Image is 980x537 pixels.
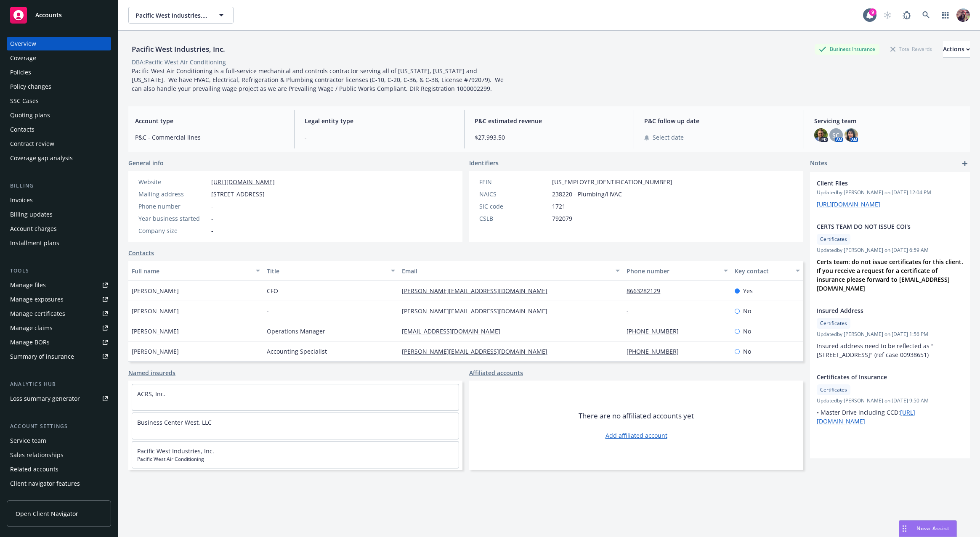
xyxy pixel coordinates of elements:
a: [URL][DOMAIN_NAME] [817,200,880,208]
div: Contacts [10,123,35,136]
span: - [211,226,213,235]
span: Account type [135,116,284,125]
div: Policy changes [10,80,51,93]
span: [PERSON_NAME] [132,286,179,295]
span: Updated by [PERSON_NAME] on [DATE] 6:59 AM [817,246,963,254]
a: Start snowing [879,7,896,24]
a: Client navigator features [7,477,111,490]
span: [STREET_ADDRESS] [211,190,265,198]
span: P&C estimated revenue [475,116,624,125]
a: Service team [7,434,111,447]
a: Named insureds [128,368,175,377]
span: Open Client Navigator [16,509,78,518]
a: SSC Cases [7,94,111,108]
span: Servicing team [814,116,963,125]
a: add [960,159,970,169]
span: SC [832,131,839,140]
a: Manage claims [7,321,111,335]
div: CERTS TEAM DO NOT ISSUE COI'sCertificatesUpdatedby [PERSON_NAME] on [DATE] 6:59 AMCerts team: do ... [810,215,970,299]
div: Client navigator features [10,477,80,490]
div: Total Rewards [886,44,936,54]
div: FEIN [479,177,549,186]
div: Billing [7,182,111,190]
span: Accounting Specialist [267,347,327,356]
span: - [267,307,269,315]
div: SIC code [479,202,549,211]
span: Yes [743,286,753,295]
button: Key contact [731,261,803,281]
div: Phone number [138,202,208,211]
div: NAICS [479,190,549,198]
div: Policies [10,66,31,79]
a: Search [918,7,935,24]
div: Client FilesUpdatedby [PERSON_NAME] on [DATE] 12:04 PM[URL][DOMAIN_NAME] [810,172,970,215]
span: [PERSON_NAME] [132,347,179,356]
span: There are no affiliated accounts yet [579,411,694,421]
span: 792079 [552,214,572,223]
a: Business Center West, LLC [137,418,212,426]
div: Coverage gap analysis [10,151,73,165]
span: Pacific West Air Conditioning is a full-service mechanical and controls contractor serving all of... [132,67,505,93]
span: Insured Address [817,306,941,315]
div: Email [402,267,611,275]
a: Manage files [7,278,111,292]
span: [PERSON_NAME] [132,307,179,315]
a: 8663282129 [627,287,667,295]
a: Account charges [7,222,111,235]
div: Business Insurance [815,44,879,54]
div: Tools [7,267,111,275]
a: Policy changes [7,80,111,93]
strong: Certs team: do not issue certificates for this client. If you receive a request for a certificate... [817,258,965,292]
div: Account settings [7,422,111,431]
div: DBA: Pacific West Air Conditioning [132,58,226,66]
div: CSLB [479,214,549,223]
div: Insured AddressCertificatesUpdatedby [PERSON_NAME] on [DATE] 1:56 PMInsured address need to be re... [810,299,970,366]
span: [PERSON_NAME] [132,327,179,336]
a: [URL][DOMAIN_NAME] [211,178,275,186]
div: Overview [10,37,36,50]
div: Sales relationships [10,448,64,462]
span: Certificates [820,320,847,327]
button: Title [263,261,398,281]
span: Updated by [PERSON_NAME] on [DATE] 1:56 PM [817,331,963,338]
span: 238220 - Plumbing/HVAC [552,190,622,198]
span: Notes [810,159,827,169]
div: Actions [943,41,970,57]
button: Pacific West Industries, Inc. [128,7,234,24]
a: [PHONE_NUMBER] [627,327,685,335]
span: CERTS TEAM DO NOT ISSUE COI's [817,222,941,231]
div: Mailing address [138,190,208,198]
span: 1721 [552,202,566,211]
div: Analytics hub [7,380,111,389]
div: Year business started [138,214,208,223]
a: ACRS, Inc. [137,390,165,398]
span: - [211,202,213,211]
span: Pacific West Air Conditioning [137,455,454,463]
div: Summary of insurance [10,350,74,363]
a: Loss summary generator [7,392,111,405]
button: Phone number [623,261,731,281]
a: Billing updates [7,208,111,221]
a: [PERSON_NAME][EMAIL_ADDRESS][DOMAIN_NAME] [402,347,554,355]
div: Invoices [10,193,33,207]
span: Pacific West Industries, Inc. [135,11,208,20]
div: Drag to move [899,521,910,537]
button: Actions [943,41,970,58]
div: Manage claims [10,321,53,335]
a: Related accounts [7,463,111,476]
a: Manage BORs [7,336,111,349]
a: Quoting plans [7,108,111,122]
span: - [211,214,213,223]
a: Add affiliated account [606,431,667,440]
img: photo [956,8,970,22]
a: Contract review [7,137,111,151]
span: Operations Manager [267,327,325,336]
span: Identifiers [469,159,499,167]
a: Overview [7,37,111,50]
a: Report a Bug [898,7,915,24]
span: Certificates [820,235,847,243]
div: Billing updates [10,208,53,221]
a: [PERSON_NAME][EMAIL_ADDRESS][DOMAIN_NAME] [402,307,554,315]
div: Loss summary generator [10,392,80,405]
span: Client Files [817,179,941,188]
